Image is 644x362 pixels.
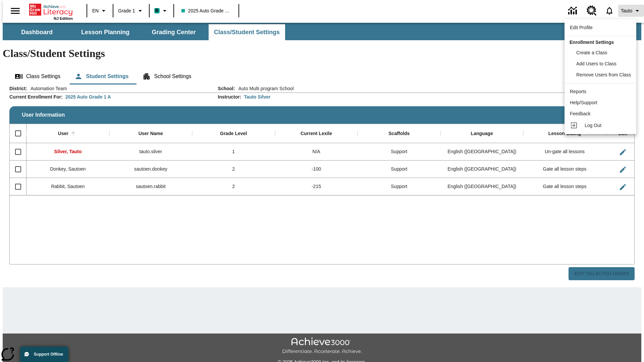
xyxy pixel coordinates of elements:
span: Remove Users from Class [576,72,631,77]
span: Help/Support [570,100,597,105]
span: Reports [570,89,586,94]
span: Create a Class [576,50,607,55]
span: Enrollment Settings [570,40,614,45]
span: Edit Profile [570,25,593,30]
span: Add Users to Class [576,61,616,66]
span: Feedback [570,111,590,116]
span: Log Out [585,123,601,128]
